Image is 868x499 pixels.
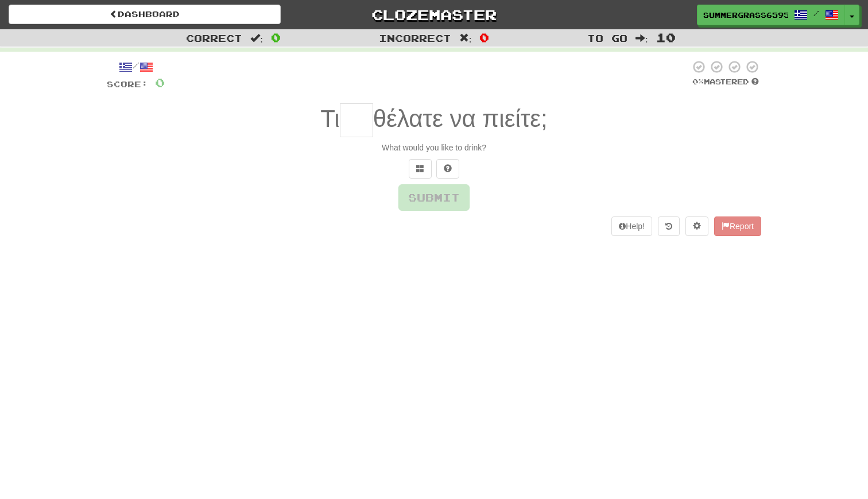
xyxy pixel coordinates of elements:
[658,216,680,236] button: Round history (alt+y)
[692,77,704,86] span: 0 %
[320,105,339,132] span: Τι
[703,10,788,20] span: SummerGrass6595
[697,5,845,25] a: SummerGrass6595 /
[611,216,652,236] button: Help!
[107,79,148,89] span: Score:
[9,5,281,24] a: Dashboard
[373,105,548,132] span: θέλατε να πιείτε;
[298,5,570,25] a: Clozemaster
[107,142,761,153] div: What would you like to drink?
[409,159,432,179] button: Switch sentence to multiple choice alt+p
[714,216,761,236] button: Report
[398,184,470,211] button: Submit
[416,51,478,59] strong: Fast Track Level 1
[813,9,819,17] span: /
[690,77,761,87] div: Mastered
[479,30,489,44] span: 0
[155,75,165,90] span: 0
[656,30,676,44] span: 10
[186,32,242,44] span: Correct
[459,33,472,43] span: :
[635,33,648,43] span: :
[250,33,263,43] span: :
[587,32,627,44] span: To go
[107,60,165,74] div: /
[436,159,459,179] button: Single letter hint - you only get 1 per sentence and score half the points! alt+h
[379,32,451,44] span: Incorrect
[271,30,281,44] span: 0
